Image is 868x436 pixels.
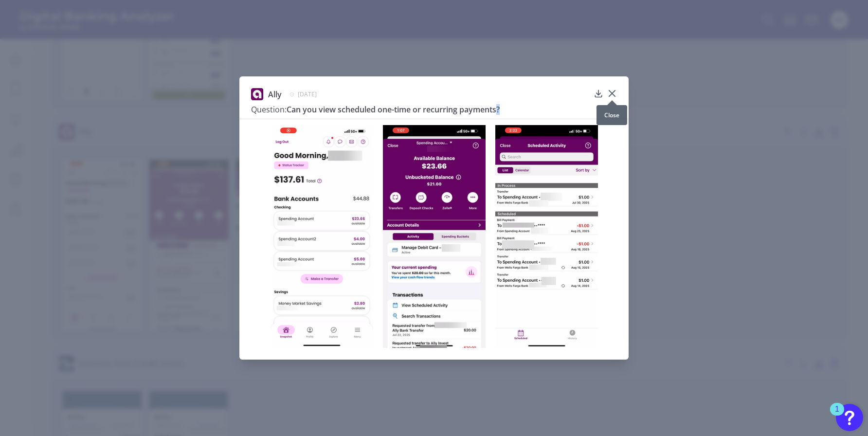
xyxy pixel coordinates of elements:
div: 1 [835,409,839,422]
span: [DATE] [298,90,317,98]
span: Question: [251,104,287,115]
span: Ally [268,89,282,100]
button: Open Resource Center, 1 new notification [836,404,863,431]
div: Close [597,105,627,125]
h3: Can you view scheduled one-time or recurring payments? [251,104,590,115]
